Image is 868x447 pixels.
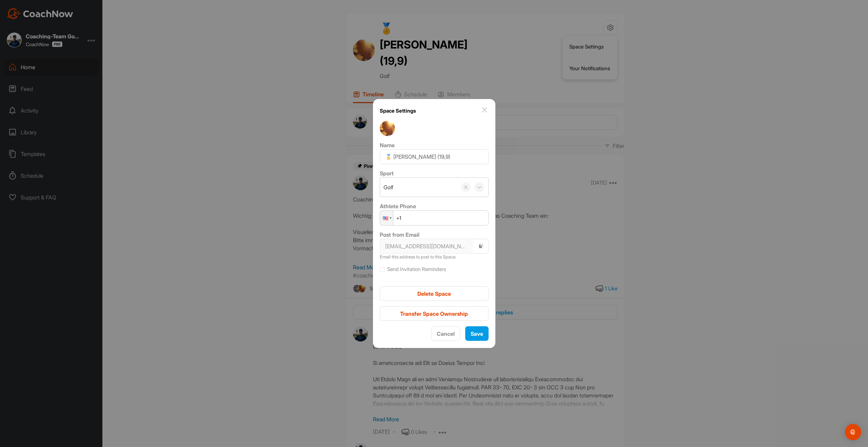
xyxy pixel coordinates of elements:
div: Open Intercom Messenger [845,424,861,440]
input: 1 (702) 123-4567 [380,210,489,226]
button: Save [465,326,489,341]
label: Send Invitation Reminders [387,266,446,273]
span: Transfer Space Ownership [400,310,468,317]
div: United States: + 1 [380,211,393,225]
span: Delete Space [417,290,451,297]
span: Save [471,330,483,337]
p: Email this address to post to this Space. [380,254,489,260]
label: Name [380,142,395,149]
img: close [480,106,489,114]
label: Athlete Phone [380,203,416,210]
button: Cancel [431,326,460,341]
button: Transfer Space Ownership [380,306,489,321]
div: Golf [383,183,393,191]
h1: Space Settings [380,106,416,116]
label: Post from Email [380,231,419,238]
button: Delete Space [380,286,489,301]
span: Cancel [437,330,455,337]
img: team [380,121,395,136]
label: Sport [380,170,394,177]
